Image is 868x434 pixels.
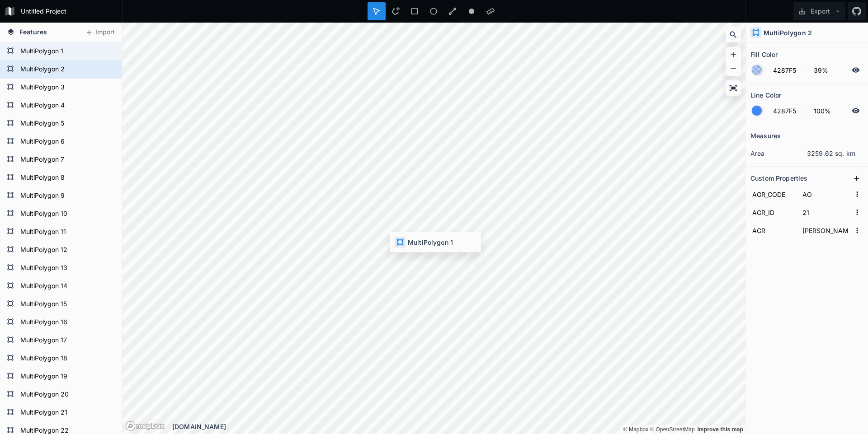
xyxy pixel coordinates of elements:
[750,149,807,158] dt: area
[801,187,851,201] input: Empty
[750,187,796,201] input: Name
[807,149,863,158] dd: 3259.62 sq. km
[19,27,47,37] span: Features
[801,224,851,237] input: Empty
[750,171,807,185] h2: Custom Properties
[750,47,778,61] h2: Fill Color
[750,205,796,219] input: Name
[750,224,796,237] input: Name
[125,421,165,431] a: Mapbox logo
[750,129,781,143] h2: Measures
[750,88,781,102] h2: Line Color
[697,426,743,433] a: Map feedback
[764,28,812,37] h4: MultiPolygon 2
[172,422,745,431] div: [DOMAIN_NAME]
[80,25,119,40] button: Import
[623,426,648,433] a: Mapbox
[650,426,695,433] a: OpenStreetMap
[801,205,851,219] input: Empty
[793,2,845,20] button: Export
